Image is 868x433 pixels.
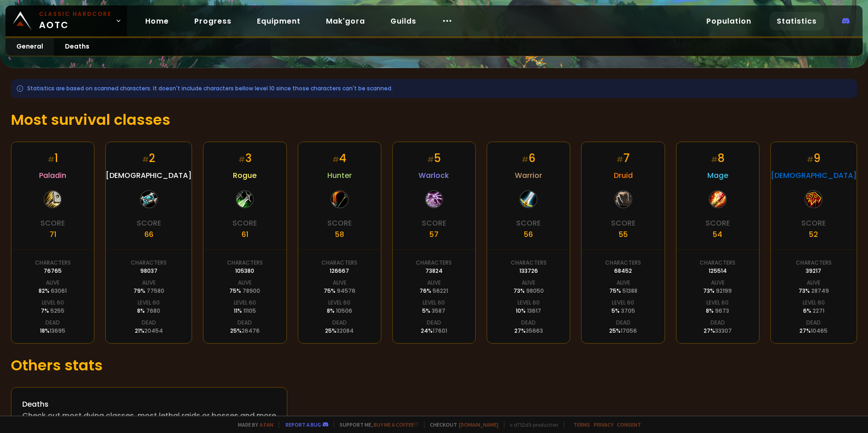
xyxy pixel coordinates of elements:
[806,267,821,275] div: 39217
[49,327,65,335] span: 13695
[327,170,352,181] span: Hunter
[374,421,419,428] a: Buy me a coffee
[616,319,631,327] div: Dead
[514,327,543,335] div: 27 %
[704,327,732,335] div: 27 %
[716,287,732,295] span: 92199
[612,307,635,315] div: 5 %
[705,217,730,229] div: Score
[11,109,857,131] h1: Most survival classes
[22,410,276,421] div: Check out most dying classes, most lethal raids or bosses and more
[137,307,160,315] div: 8 %
[809,229,818,240] div: 52
[22,399,276,410] div: Deaths
[771,170,857,181] span: [DEMOGRAPHIC_DATA]
[319,12,372,30] a: Mak'gora
[330,267,349,275] div: 126667
[138,12,176,30] a: Home
[286,421,321,428] a: Report a bug
[238,154,245,165] small: #
[619,229,628,240] div: 55
[35,259,71,267] div: Characters
[147,287,164,295] span: 77580
[516,217,541,229] div: Score
[242,327,260,335] span: 26476
[432,307,445,315] span: 3587
[131,259,167,267] div: Characters
[527,307,541,315] span: 13617
[44,267,62,275] div: 76765
[715,327,732,335] span: 33307
[232,217,257,229] div: Score
[573,421,590,428] a: Terms
[511,259,547,267] div: Characters
[621,307,635,315] span: 3705
[41,307,64,315] div: 7 %
[42,299,64,307] div: Level 60
[522,279,535,287] div: Alive
[699,12,759,30] a: Population
[769,12,824,30] a: Statistics
[250,12,308,30] a: Equipment
[5,5,127,36] a: Classic HardcoreAOTC
[799,287,829,295] div: 73 %
[709,267,727,275] div: 125514
[234,299,256,307] div: Level 60
[419,287,448,295] div: 76 %
[229,287,260,295] div: 75 %
[327,217,352,229] div: Score
[233,170,256,181] span: Rogue
[234,307,256,315] div: 11 %
[144,229,153,240] div: 66
[807,279,820,287] div: Alive
[238,279,252,287] div: Alive
[11,354,857,376] h1: Others stats
[242,287,260,295] span: 78900
[521,319,536,327] div: Dead
[335,229,344,240] div: 58
[617,421,641,428] a: Consent
[423,299,445,307] div: Level 60
[383,12,424,30] a: Guilds
[801,217,826,229] div: Score
[50,307,64,315] span: 5255
[45,319,60,327] div: Dead
[526,327,543,335] span: 35663
[48,154,54,165] small: #
[799,327,828,335] div: 27 %
[519,267,538,275] div: 133726
[39,10,112,32] span: AOTC
[609,327,637,335] div: 25 %
[522,154,528,165] small: #
[39,287,67,295] div: 82 %
[242,229,248,240] div: 61
[612,299,634,307] div: Level 60
[707,170,728,181] span: Mage
[711,154,718,165] small: #
[803,299,825,307] div: Level 60
[807,150,820,166] div: 9
[142,154,149,165] small: #
[187,12,239,30] a: Progress
[237,319,252,327] div: Dead
[324,287,355,295] div: 75 %
[706,307,729,315] div: 8 %
[332,319,347,327] div: Dead
[133,287,164,295] div: 79 %
[422,307,445,315] div: 5 %
[427,319,441,327] div: Dead
[427,150,441,166] div: 5
[333,279,346,287] div: Alive
[424,421,498,428] span: Checkout
[711,279,725,287] div: Alive
[806,319,821,327] div: Dead
[427,154,434,165] small: #
[614,267,632,275] div: 68452
[611,217,636,229] div: Score
[11,387,287,433] a: DeathsCheck out most dying classes, most lethal raids or bosses and more
[513,287,544,295] div: 73 %
[803,307,824,315] div: 6 %
[51,287,67,295] span: 63061
[144,327,163,335] span: 20454
[328,299,350,307] div: Level 60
